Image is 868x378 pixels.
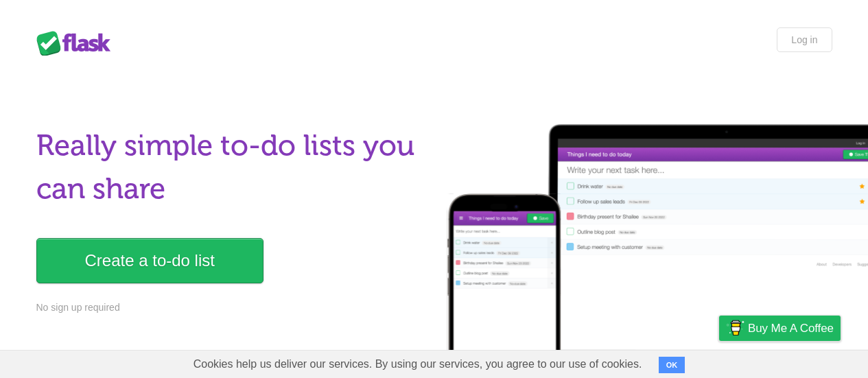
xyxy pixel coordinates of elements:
[748,316,834,340] span: Buy me a coffee
[36,124,426,211] h1: Really simple to-do lists you can share
[726,316,744,340] img: Buy me a coffee
[719,316,841,341] a: Buy me a coffee
[36,300,426,315] p: No sign up required
[36,31,119,56] div: Flask Lists
[777,27,832,52] a: Log in
[36,238,263,283] a: Create a to-do list
[659,357,685,373] button: OK
[180,351,656,378] span: Cookies help us deliver our services. By using our services, you agree to our use of cookies.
